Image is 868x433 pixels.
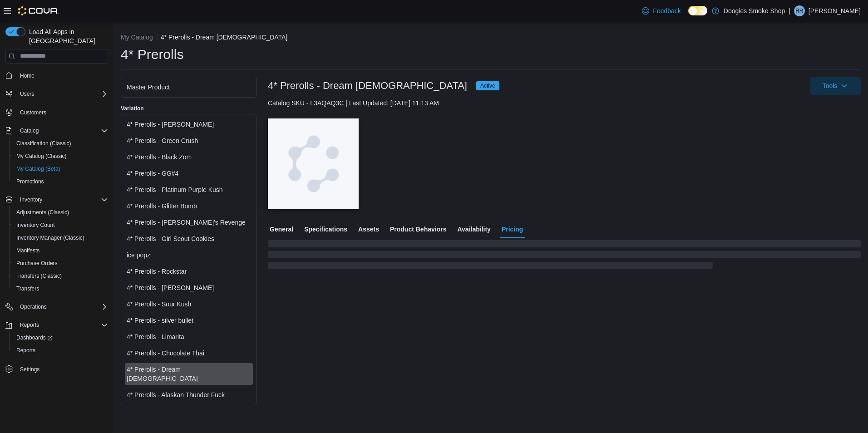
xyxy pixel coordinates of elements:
span: Transfers [16,285,39,292]
button: Inventory [2,193,112,206]
img: Cova [18,6,59,15]
span: Classification (Classic) [13,138,108,149]
div: 4* Prerolls - Glitter Bomb [127,202,251,211]
div: Catalog SKU - L3AQAQ3C | Last Updated: [DATE] 11:13 AM [268,98,861,108]
button: Customers [2,106,112,119]
span: Reports [16,347,35,354]
button: Tools [810,77,861,95]
span: Promotions [13,176,108,187]
button: Transfers (Classic) [9,270,112,282]
a: Settings [16,364,43,375]
span: Load All Apps in [GEOGRAPHIC_DATA] [25,27,108,45]
span: My Catalog (Classic) [16,153,67,160]
span: Users [20,90,34,98]
span: My Catalog (Beta) [13,163,108,174]
div: 4* Prerolls - [PERSON_NAME] [127,283,251,292]
div: 4* Prerolls - Limarita [127,332,251,341]
a: Classification (Classic) [13,138,75,149]
div: 4* Prerolls - Chocolate Thai [127,349,251,358]
span: Transfers (Classic) [13,271,108,281]
button: Operations [16,301,50,312]
span: Customers [16,107,108,118]
span: Reports [16,320,108,330]
p: | [789,5,790,16]
button: Settings [2,362,112,375]
a: Home [16,70,38,81]
a: Inventory Manager (Classic) [13,232,88,243]
button: Transfers [9,282,112,295]
a: Transfers [13,283,43,294]
a: Purchase Orders [13,258,61,269]
a: Feedback [638,2,684,20]
span: RR [795,5,803,16]
button: Reports [2,319,112,331]
div: Ryan Redeye [794,5,805,16]
span: Manifests [16,247,39,254]
a: Inventory Count [13,220,59,231]
span: General [270,220,293,238]
a: My Catalog (Beta) [13,163,64,174]
span: Inventory Manager (Classic) [16,234,84,241]
span: Loading [268,242,861,271]
div: 4* Prerolls - Platinum Purple Kush [127,185,251,194]
div: 4* Prerolls - Green Crush [127,136,251,145]
div: 4* Prerolls - [PERSON_NAME]'s Revenge [127,218,251,227]
a: Dashboards [13,332,56,343]
a: Manifests [13,245,43,256]
a: Adjustments (Classic) [13,207,73,218]
div: 4* Prerolls - [PERSON_NAME] [127,120,251,129]
a: Transfers (Classic) [13,271,65,281]
div: 4* Prerolls - Alaskan Thunder Fuck [127,390,251,399]
button: Users [16,89,38,99]
button: Inventory Manager (Classic) [9,231,112,244]
span: My Catalog (Classic) [13,151,108,162]
div: Master Product [127,83,251,92]
span: Dashboards [16,334,53,341]
h1: 4* Prerolls [121,45,183,64]
span: Inventory Manager (Classic) [13,232,108,243]
span: Availability [457,220,490,238]
button: Reports [16,320,43,330]
a: Promotions [13,176,48,187]
button: Operations [2,300,112,313]
span: Settings [20,366,39,373]
span: Assets [358,220,379,238]
span: Transfers (Classic) [16,272,62,280]
span: Customers [20,109,46,116]
span: Promotions [16,178,44,185]
span: Inventory [16,194,108,205]
span: Inventory [20,196,42,203]
button: Catalog [2,124,112,137]
p: Doogies Smoke Shop [724,5,785,16]
nav: Complex example [5,65,108,399]
button: Purchase Orders [9,257,112,270]
span: Catalog [20,127,39,134]
a: Customers [16,107,50,118]
button: 4* Prerolls - Dream [DEMOGRAPHIC_DATA] [161,34,288,41]
span: Users [16,89,108,99]
span: Catalog [16,125,108,136]
button: My Catalog (Beta) [9,162,112,175]
span: Dashboards [13,332,108,343]
div: ice popz [127,251,251,260]
button: Classification (Classic) [9,137,112,150]
div: 4* Prerolls - silver bullet [127,316,251,325]
span: Reports [13,345,108,356]
div: 4* Prerolls - Dream [DEMOGRAPHIC_DATA] [127,365,251,383]
button: Manifests [9,244,112,257]
div: 4* Prerolls - Sour Kush [127,300,251,309]
span: Adjustments (Classic) [13,207,108,218]
button: Promotions [9,175,112,188]
div: 4* Prerolls - Black Zom [127,153,251,162]
span: Inventory Count [16,221,55,229]
span: Reports [20,321,39,329]
span: Active [476,81,499,90]
button: Home [2,69,112,82]
button: Inventory Count [9,219,112,231]
a: My Catalog (Classic) [13,151,70,162]
a: Dashboards [9,331,112,344]
p: [PERSON_NAME] [809,5,861,16]
span: Manifests [13,245,108,256]
span: Purchase Orders [16,260,58,267]
button: My Catalog [121,34,153,41]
